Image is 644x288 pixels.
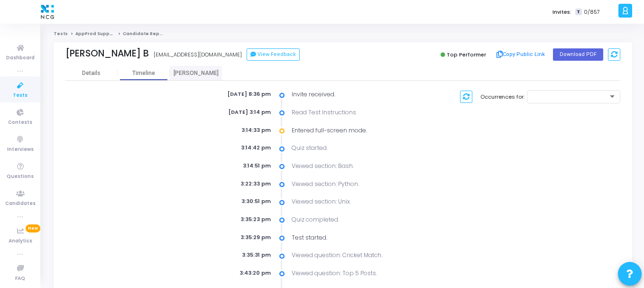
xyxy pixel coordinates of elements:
[154,51,242,59] div: [EMAIL_ADDRESS][DOMAIN_NAME]
[157,180,280,188] div: 3:22:33 pm
[286,180,432,188] div: Viewed section: Python.
[552,8,571,16] label: Invites:
[286,215,432,224] div: Quiz completed.
[286,126,432,135] div: Entered full-screen mode.
[286,251,432,260] div: Viewed question: Cricket Match.
[286,144,432,152] div: Quiz started.
[157,108,280,116] div: [DATE] 3:14 pm
[54,31,632,37] nav: breadcrumb
[123,31,166,37] span: Candidate Report
[13,92,28,100] span: Tests
[494,47,548,62] button: Copy Public Link
[286,197,432,206] div: Viewed section: Unix.
[575,9,581,16] span: T
[553,48,603,61] button: Download PDF
[286,108,432,117] div: Read Test Instructions
[38,2,56,21] img: logo
[286,233,432,242] div: Test started.
[7,173,34,181] span: Questions
[286,269,432,278] div: Viewed question: Top 5 Posts.
[82,70,101,77] div: Details
[286,162,432,170] div: Viewed section: Bash.
[157,126,280,134] div: 3:14:33 pm
[157,251,280,259] div: 3:35:31 pm
[157,162,280,170] div: 3:14:51 pm
[75,31,138,37] a: AppProd Support_NCG_L3
[6,54,35,62] span: Dashboard
[15,275,25,283] span: FAQ
[584,8,600,16] span: 0/857
[157,144,280,152] div: 3:14:42 pm
[170,70,222,77] div: [PERSON_NAME]
[26,224,40,232] span: New
[5,200,36,208] span: Candidates
[157,215,280,223] div: 3:35:23 pm
[480,93,524,101] label: Occurrences for:
[54,31,68,37] a: Tests
[157,269,280,277] div: 3:43:20 pm
[157,197,280,205] div: 3:30:51 pm
[9,237,32,245] span: Analytics
[286,90,432,99] div: Invite received.
[157,90,280,98] div: [DATE] 8:36 pm
[132,70,155,77] div: Timeline
[247,48,300,61] button: View Feedback
[8,119,32,127] span: Contests
[65,48,149,59] div: [PERSON_NAME] B
[7,146,34,154] span: Interviews
[447,51,486,58] span: Top Performer
[157,233,280,242] div: 3:35:29 pm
